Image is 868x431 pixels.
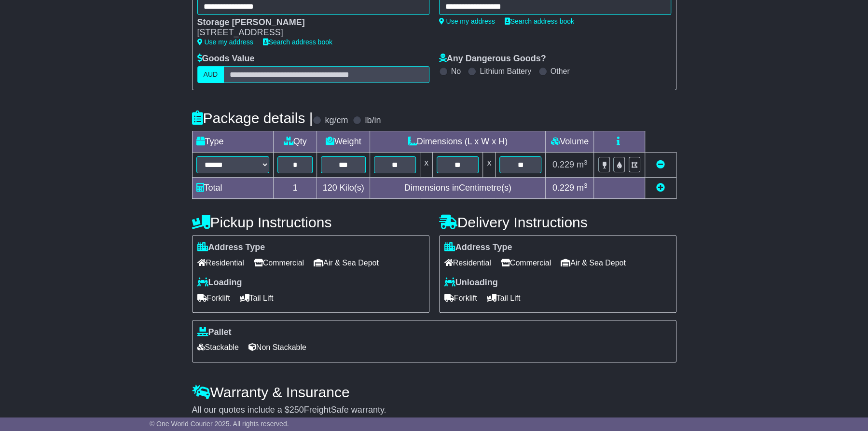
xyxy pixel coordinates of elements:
[317,178,370,199] td: Kilo(s)
[197,38,253,46] a: Use my address
[546,131,594,153] td: Volume
[192,178,274,199] td: Total
[240,291,274,306] span: Tail Lift
[197,54,255,64] label: Goods Value
[420,153,433,178] td: x
[483,153,496,178] td: x
[444,242,512,253] label: Address Type
[365,115,381,126] label: lb/in
[314,255,379,270] span: Air & Sea Depot
[439,17,495,25] a: Use my address
[197,291,230,306] span: Forklift
[552,183,574,193] span: 0.229
[552,160,574,169] span: 0.229
[192,110,313,126] h4: Package details |
[584,159,588,166] sup: 3
[439,214,676,230] h4: Delivery Instructions
[656,183,665,193] a: Add new item
[577,183,588,193] span: m
[584,182,588,189] sup: 3
[274,178,317,199] td: 1
[505,17,574,25] a: Search address book
[444,278,498,288] label: Unloading
[248,340,306,355] span: Non Stackable
[480,67,531,76] label: Lithium Battery
[444,291,477,306] span: Forklift
[197,278,242,288] label: Loading
[487,291,521,306] span: Tail Lift
[197,17,420,28] div: Storage [PERSON_NAME]
[656,160,665,169] a: Remove this item
[501,255,551,270] span: Commercial
[577,160,588,169] span: m
[192,384,676,400] h4: Warranty & Insurance
[323,183,337,193] span: 120
[551,67,570,76] label: Other
[370,131,546,153] td: Dimensions (L x W x H)
[192,131,274,153] td: Type
[263,38,332,46] a: Search address book
[317,131,370,153] td: Weight
[561,255,626,270] span: Air & Sea Depot
[289,405,304,415] span: 250
[325,115,348,126] label: kg/cm
[197,327,232,338] label: Pallet
[197,28,420,38] div: [STREET_ADDRESS]
[439,54,546,64] label: Any Dangerous Goods?
[197,66,224,83] label: AUD
[274,131,317,153] td: Qty
[150,420,289,428] span: © One World Courier 2025. All rights reserved.
[444,255,491,270] span: Residential
[254,255,304,270] span: Commercial
[197,255,244,270] span: Residential
[192,214,429,230] h4: Pickup Instructions
[192,405,676,416] div: All our quotes include a $ FreightSafe warranty.
[197,242,265,253] label: Address Type
[197,340,239,355] span: Stackable
[370,178,546,199] td: Dimensions in Centimetre(s)
[451,67,461,76] label: No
